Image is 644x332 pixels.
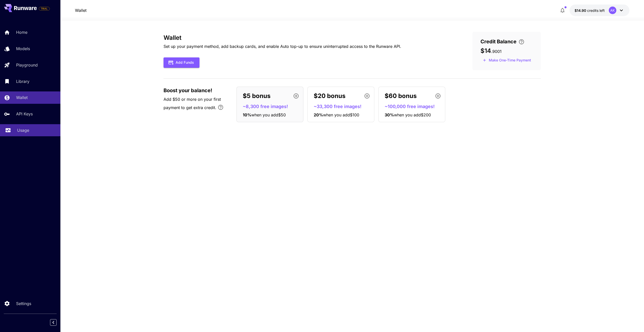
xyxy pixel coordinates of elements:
[243,112,251,117] span: 10 %
[16,46,30,52] p: Models
[575,8,587,13] span: $14.90
[323,112,359,117] span: when you add $100
[385,103,443,110] p: ~100,000 free images!
[164,34,401,41] h3: Wallet
[570,5,629,16] button: $14.9001AK
[16,301,31,307] p: Settings
[75,7,87,13] nav: breadcrumb
[480,56,533,64] button: Make a one-time, non-recurring payment
[16,78,29,84] p: Library
[75,7,87,13] a: Wallet
[164,97,221,110] span: Add $50 or more on your first payment to get extra credit.
[314,103,372,110] p: ~33,300 free images!
[164,87,212,94] span: Boost your balance!
[575,8,605,13] div: $14.9001
[394,112,431,117] span: when you add $200
[16,29,27,35] p: Home
[314,91,345,101] p: $20 bonus
[314,112,323,117] span: 20 %
[164,43,401,49] p: Set up your payment method, add backup cards, and enable Auto top-up to ensure uninterrupted acce...
[480,47,491,54] span: $14
[516,39,527,45] button: Enter your card details and choose an Auto top-up amount to avoid service interruptions. We'll au...
[17,127,29,133] p: Usage
[385,91,417,101] p: $60 bonus
[39,7,50,11] span: TRIAL
[587,8,605,13] span: credits left
[491,49,502,54] span: . 9001
[16,94,28,101] p: Wallet
[16,62,38,68] p: Playground
[164,57,199,68] button: Add Funds
[609,7,616,14] div: AK
[243,91,270,101] p: $5 bonus
[480,38,516,45] span: Credit Balance
[39,6,50,12] span: Add your payment card to enable full platform functionality.
[243,103,301,110] p: ~8,300 free images!
[50,319,57,326] button: Collapse sidebar
[16,111,33,117] p: API Keys
[385,112,394,117] span: 30 %
[216,102,226,112] button: Bonus applies only to your first payment, up to 30% on the first $1,000.
[251,112,286,117] span: when you add $50
[54,318,60,327] div: Collapse sidebar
